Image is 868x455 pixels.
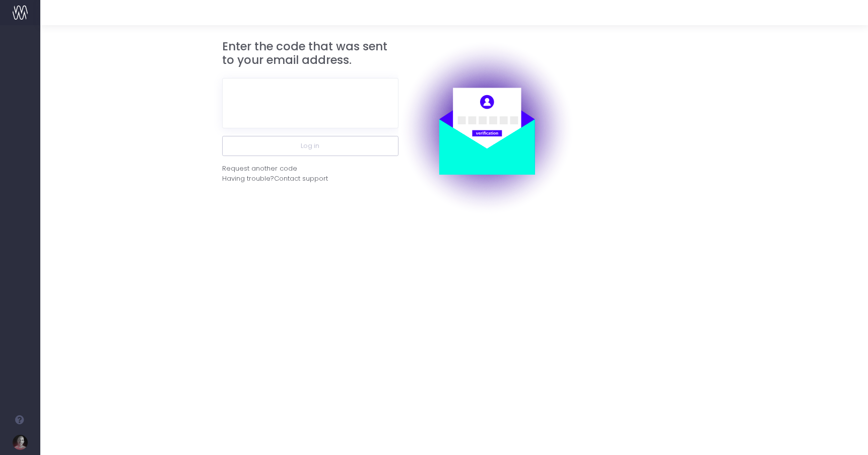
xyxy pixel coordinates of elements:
img: images/default_profile_image.png [13,435,28,450]
button: Log in [222,136,398,156]
div: Request another code [222,164,297,174]
span: Contact support [274,174,328,184]
h3: Enter the code that was sent to your email address. [222,40,398,67]
img: auth.png [398,40,575,216]
div: Having trouble? [222,174,398,184]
